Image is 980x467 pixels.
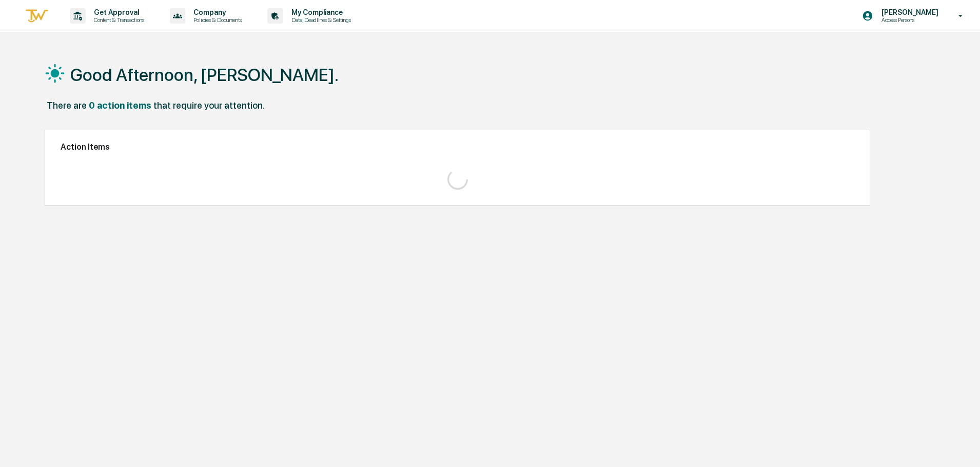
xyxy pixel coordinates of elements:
[89,100,151,111] div: 0 action items
[283,8,356,16] p: My Compliance
[283,16,356,24] p: Data, Deadlines & Settings
[185,8,247,16] p: Company
[86,8,149,16] p: Get Approval
[873,8,944,16] p: [PERSON_NAME]
[873,16,944,24] p: Access Persons
[86,16,149,24] p: Content & Transactions
[153,100,265,111] div: that require your attention.
[185,16,247,24] p: Policies & Documents
[70,65,339,85] h1: Good Afternoon, [PERSON_NAME].
[25,8,49,25] img: logo
[61,142,854,152] h2: Action Items
[47,100,87,111] div: There are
